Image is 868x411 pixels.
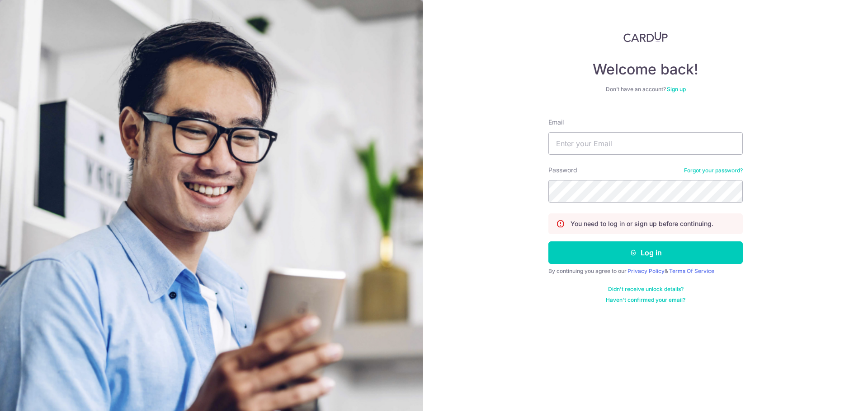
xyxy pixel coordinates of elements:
div: By continuing you agree to our & [548,268,743,275]
a: Forgot your password? [684,167,743,174]
div: Don’t have an account? [548,86,743,93]
img: CardUp Logo [623,32,668,42]
input: Enter your Email [548,132,743,155]
a: Privacy Policy [627,268,665,274]
label: Email [548,118,564,127]
label: Password [548,166,577,175]
h4: Welcome back! [548,60,743,79]
a: Didn't receive unlock details? [608,286,684,293]
a: Haven't confirmed your email? [606,296,685,304]
button: Log in [548,241,743,264]
a: Sign up [667,86,686,92]
p: You need to log in or sign up before continuing. [571,219,713,228]
a: Terms Of Service [669,268,714,274]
